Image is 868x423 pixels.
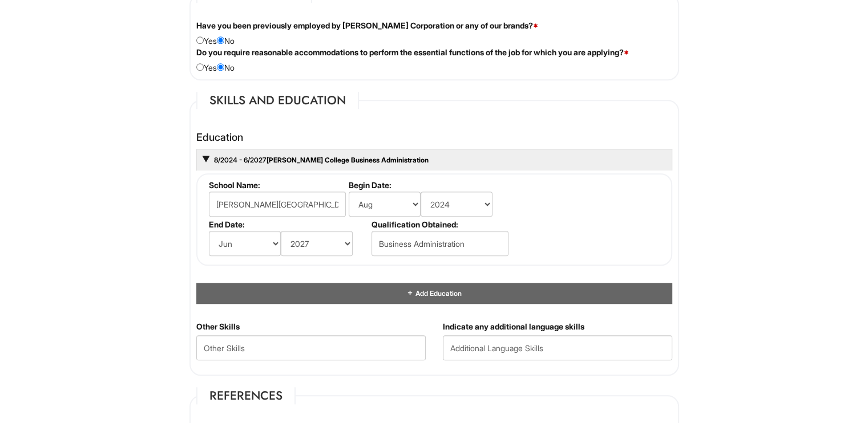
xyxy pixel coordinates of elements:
div: Yes No [188,47,681,74]
label: Qualification Obtained: [372,219,507,229]
legend: References [196,387,296,404]
label: School Name: [209,180,344,190]
span: Add Education [414,289,461,298]
label: Indicate any additional language skills [443,321,584,332]
a: 8/2024 - 6/2027[PERSON_NAME] College Business Administration [213,156,429,164]
label: Have you been previously employed by [PERSON_NAME] Corporation or any of our brands? [196,20,538,31]
label: End Date: [209,219,367,229]
label: Do you require reasonable accommodations to perform the essential functions of the job for which ... [196,47,629,58]
input: Additional Language Skills [443,335,672,360]
h4: Education [196,132,672,143]
legend: Skills and Education [196,92,359,109]
span: 8/2024 - 6/2027 [213,156,267,164]
input: Other Skills [196,335,426,360]
a: Add Education [406,289,461,298]
div: Yes No [188,20,681,47]
label: Begin Date: [349,180,507,190]
label: Other Skills [196,321,240,332]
